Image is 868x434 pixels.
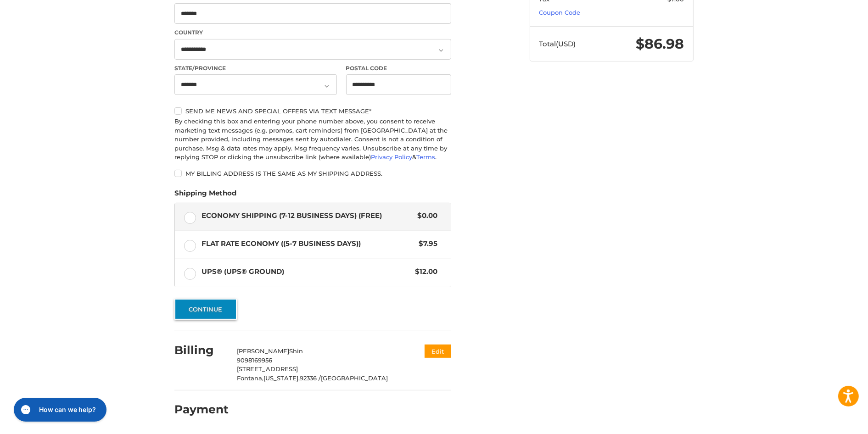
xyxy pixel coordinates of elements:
span: $86.98 [636,35,684,52]
iframe: Gorgias live chat messenger [9,395,109,425]
label: Postal Code [346,64,452,72]
span: 9098169956 [237,356,273,364]
span: Shin [290,347,303,355]
span: 92336 / [300,374,321,382]
h2: Payment [174,402,229,417]
button: Continue [174,299,237,320]
span: UPS® (UPS® Ground) [202,267,411,277]
a: Terms [416,153,435,161]
button: Edit [425,345,451,358]
label: Send me news and special offers via text message* [174,107,451,115]
span: $0.00 [413,211,437,221]
span: [PERSON_NAME] [237,347,290,355]
label: Country [174,28,451,37]
a: Privacy Policy [371,153,412,161]
span: $7.95 [414,239,437,249]
span: [GEOGRAPHIC_DATA] [321,374,388,382]
span: [US_STATE], [264,374,300,382]
span: [STREET_ADDRESS] [237,365,298,373]
label: My billing address is the same as my shipping address. [174,170,451,177]
span: $12.00 [410,267,437,277]
legend: Shipping Method [174,188,236,203]
span: Total (USD) [539,39,576,48]
span: Economy Shipping (7-12 Business Days) (Free) [202,211,413,221]
div: By checking this box and entering your phone number above, you consent to receive marketing text ... [174,117,451,162]
h2: Billing [174,343,228,357]
a: Coupon Code [539,9,581,16]
span: Fontana, [237,374,264,382]
span: Flat Rate Economy ((5-7 Business Days)) [202,239,414,249]
label: State/Province [174,64,337,72]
